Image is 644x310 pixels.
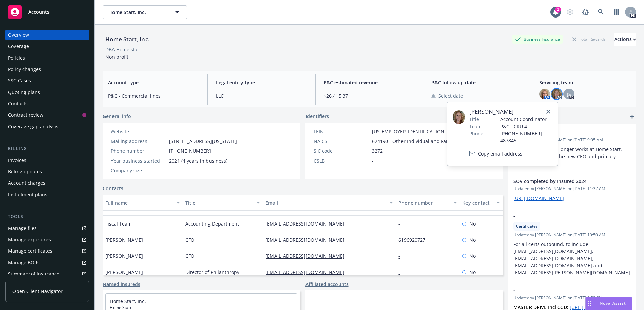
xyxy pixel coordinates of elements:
div: Manage files [8,223,37,234]
a: Report a Bug [579,5,592,19]
span: No [469,269,476,276]
div: Title [185,199,252,206]
span: Accounts [28,9,50,15]
div: -CertificatesUpdatedby [PERSON_NAME] on [DATE] 10:50 AMFor all certs outbound, to include: [EMAIL... [508,207,636,281]
a: Coverage [5,41,89,52]
span: P&C - CRU 4 [500,123,552,130]
div: Installment plans [8,189,47,200]
div: Coverage gap analysis [8,121,58,132]
button: Title [183,195,262,211]
div: Account charges [8,178,45,188]
a: Quoting plans [5,87,89,98]
div: Coverage [8,41,29,52]
span: Open Client Navigator [12,288,63,295]
span: No [469,252,476,260]
span: No [469,220,476,227]
span: Account Coordinator [500,116,552,123]
a: [EMAIL_ADDRESS][DOMAIN_NAME] [265,253,350,259]
span: Phone [469,130,483,137]
a: Contacts [103,185,123,192]
div: Website [111,128,166,135]
span: General info [103,113,131,120]
img: employee photo [453,110,465,124]
div: SIC code [314,147,369,154]
a: Affiliated accounts [305,281,349,288]
div: NAICS [314,138,369,145]
a: SSC Cases [5,75,89,86]
button: Key contact [460,195,503,211]
a: Accounts [5,3,89,22]
div: Company size [111,167,166,174]
div: Drag to move [586,297,594,310]
div: Policy changes [8,64,41,75]
div: Overview [8,30,29,40]
span: - [372,157,374,164]
a: Summary of insurance [5,269,89,279]
button: Home Start, Inc. [103,5,187,19]
div: Home Start, Inc. [103,35,152,44]
button: Actions [614,33,636,46]
a: Contract review [5,110,89,120]
span: Home Start, Inc. [108,9,167,16]
span: Select date [438,92,463,99]
a: - [398,220,406,227]
span: P&C follow up date [431,79,523,86]
a: - [398,253,406,259]
span: Certificates [516,223,538,229]
span: [PERSON_NAME] [105,269,143,276]
a: Billing updates [5,166,89,177]
span: Director of Philanthropy [185,269,239,276]
div: SSC Cases [8,75,31,86]
span: [US_EMPLOYER_IDENTIFICATION_NUMBER] [372,128,468,135]
a: Manage exposures [5,234,89,245]
span: [PERSON_NAME] [469,108,552,116]
span: Updated by [PERSON_NAME] on [DATE] 2:52 PM [513,295,631,301]
a: Contacts [5,98,89,109]
button: Phone number [396,195,460,211]
div: Manage BORs [8,257,40,268]
a: Switch app [610,5,623,19]
a: Search [594,5,608,19]
span: CFO [185,236,194,243]
div: Invoices [8,155,26,166]
div: CSLB [314,157,369,164]
div: Policies [8,53,25,63]
span: Non profit [105,54,128,60]
div: Business Insurance [512,35,563,43]
div: Contacts [8,98,28,109]
div: Full name [105,199,172,206]
div: Key contact [462,199,492,206]
span: LLC [216,92,307,99]
a: [URL][DOMAIN_NAME] [513,195,564,201]
span: [STREET_ADDRESS][US_STATE] [169,138,237,145]
button: Nova Assist [585,297,632,310]
a: Policies [5,53,89,63]
a: [EMAIL_ADDRESS][DOMAIN_NAME] [265,237,350,243]
span: Legal entity type [216,79,307,86]
span: 3272 [372,147,383,154]
div: DBA: Home start [105,46,141,53]
span: [PHONE_NUMBER] [169,147,211,154]
span: Updated by [PERSON_NAME] on [DATE] 10:50 AM [513,232,631,238]
span: Identifiers [305,113,329,120]
span: Title [469,116,479,123]
span: 2021 (4 years in business) [169,157,227,164]
span: - [169,167,171,174]
span: P&C - Commercial lines [108,92,199,99]
div: Manage exposures [8,234,51,245]
a: Start snowing [563,5,577,19]
div: Mailing address [111,138,166,145]
span: $26,415.37 [324,92,415,99]
span: CFO [185,252,194,260]
a: close [544,108,552,116]
a: Named insureds [103,281,140,288]
div: Phone number [398,199,450,206]
div: Billing updates [8,166,42,177]
a: 6196920727 [398,237,431,243]
a: Home Start, Inc. [110,298,146,304]
div: Actions [614,33,636,46]
span: 624190 - Other Individual and Family Services [372,138,475,145]
div: Phone number [111,147,166,154]
span: - [513,287,613,294]
div: New CEOUpdatedby [PERSON_NAME] on [DATE] 9:05 AM[PERSON_NAME] no longer works at Home Start. [PER... [508,124,636,172]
